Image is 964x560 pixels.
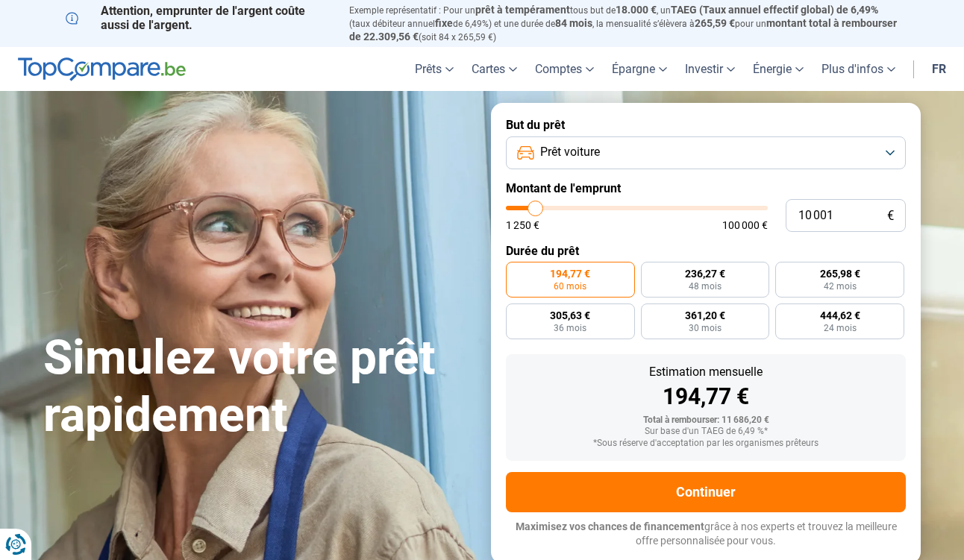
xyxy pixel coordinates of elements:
[18,57,186,81] img: TopCompare
[722,220,768,230] span: 100 000 €
[689,282,722,291] span: 48 mois
[540,144,600,160] span: Prêt voiture
[685,268,725,279] span: 236,27 €
[820,268,860,279] span: 265,98 €
[506,520,906,549] p: grâce à nos experts et trouvez la meilleure offre personnalisée pour vous.
[43,330,473,444] h1: Simulez votre prêt rapidement
[516,520,704,532] span: Maximisez vos chances de financement
[689,324,722,333] span: 30 mois
[349,4,898,43] p: Exemple représentatif : Pour un tous but de , un (taux débiteur annuel de 6,49%) et une durée de ...
[435,17,453,29] span: fixe
[518,427,894,437] div: Sur base d'un TAEG de 6,49 %*
[406,47,463,91] a: Prêts
[554,324,586,333] span: 36 mois
[66,4,331,32] p: Attention, emprunter de l'argent coûte aussi de l'argent.
[676,47,744,91] a: Investir
[475,4,570,16] span: prêt à tempérament
[506,136,906,169] button: Prêt voiture
[887,210,894,222] span: €
[555,17,592,29] span: 84 mois
[518,386,894,408] div: 194,77 €
[506,472,906,512] button: Continuer
[923,47,955,91] a: fr
[349,17,897,43] span: montant total à rembourser de 22.309,56 €
[518,438,894,449] div: *Sous réserve d'acceptation par les organismes prêteurs
[824,324,857,333] span: 24 mois
[506,181,906,195] label: Montant de l'emprunt
[506,220,539,230] span: 1 250 €
[518,415,894,426] div: Total à rembourser: 11 686,20 €
[744,47,813,91] a: Énergie
[671,4,878,16] span: TAEG (Taux annuel effectif global) de 6,49%
[526,47,603,91] a: Comptes
[603,47,676,91] a: Épargne
[506,244,906,258] label: Durée du prêt
[616,4,657,16] span: 18.000 €
[506,118,906,132] label: But du prêt
[550,268,590,279] span: 194,77 €
[685,310,725,321] span: 361,20 €
[820,310,860,321] span: 444,62 €
[463,47,526,91] a: Cartes
[824,282,857,291] span: 42 mois
[813,47,904,91] a: Plus d'infos
[554,282,586,291] span: 60 mois
[695,17,735,29] span: 265,59 €
[550,310,590,321] span: 305,63 €
[518,366,894,378] div: Estimation mensuelle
